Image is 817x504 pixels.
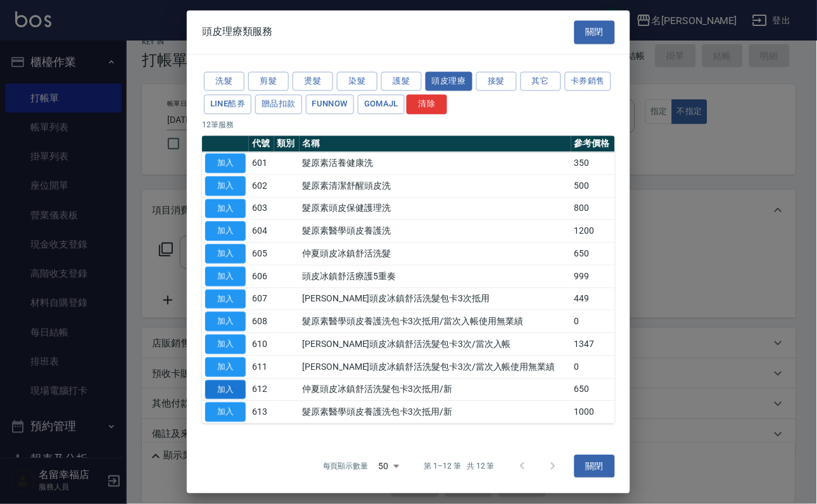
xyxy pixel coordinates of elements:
[255,95,302,115] button: 贈品扣款
[574,455,615,478] button: 關閉
[571,401,615,424] td: 1000
[205,267,246,286] button: 加入
[574,20,615,44] button: 關閉
[205,334,246,354] button: 加入
[205,380,246,400] button: 加入
[306,95,354,115] button: FUNNOW
[300,197,571,220] td: 髮原素頭皮保健護理洗
[249,287,274,310] td: 607
[571,310,615,333] td: 0
[300,135,571,152] th: 名稱
[205,403,246,422] button: 加入
[205,153,246,173] button: 加入
[249,310,274,333] td: 608
[249,378,274,401] td: 612
[381,72,422,91] button: 護髮
[571,175,615,198] td: 500
[337,72,377,91] button: 染髮
[249,152,274,175] td: 601
[300,287,571,310] td: [PERSON_NAME]頭皮冰鎮舒活洗髮包卡3次抵用
[358,95,405,115] button: GOMAJL
[249,197,274,220] td: 603
[300,333,571,356] td: [PERSON_NAME]頭皮冰鎮舒活洗髮包卡3次/當次入帳
[300,356,571,379] td: [PERSON_NAME]頭皮冰鎮舒活洗髮包卡3次/當次入帳使用無業績
[248,72,289,91] button: 剪髮
[571,265,615,288] td: 999
[565,72,612,91] button: 卡券銷售
[204,72,244,91] button: 洗髮
[249,265,274,288] td: 606
[300,220,571,243] td: 髮原素醫學頭皮養護洗
[205,312,246,332] button: 加入
[571,220,615,243] td: 1200
[249,175,274,198] td: 602
[571,135,615,152] th: 參考價格
[202,119,615,130] p: 12 筆服務
[249,135,274,152] th: 代號
[204,95,251,115] button: LINE酷券
[323,461,369,472] p: 每頁顯示數量
[571,152,615,175] td: 350
[426,72,472,91] button: 頭皮理療
[274,135,300,152] th: 類別
[571,287,615,310] td: 449
[300,175,571,198] td: 髮原素清潔舒醒頭皮洗
[424,461,495,472] p: 第 1–12 筆 共 12 筆
[571,333,615,356] td: 1347
[205,199,246,218] button: 加入
[300,243,571,265] td: 仲夏頭皮冰鎮舒活洗髮
[300,378,571,401] td: 仲夏頭皮冰鎮舒活洗髮包卡3次抵用/新
[205,289,246,309] button: 加入
[249,220,274,243] td: 604
[249,401,274,424] td: 613
[300,401,571,424] td: 髮原素醫學頭皮養護洗包卡3次抵用/新
[571,356,615,379] td: 0
[571,378,615,401] td: 650
[249,243,274,265] td: 605
[571,243,615,265] td: 650
[300,265,571,288] td: 頭皮冰鎮舒活療護5重奏
[205,244,246,263] button: 加入
[300,152,571,175] td: 髮原素活養健康洗
[571,197,615,220] td: 800
[202,26,273,39] span: 頭皮理療類服務
[205,176,246,196] button: 加入
[293,72,333,91] button: 燙髮
[407,95,447,115] button: 清除
[249,333,274,356] td: 610
[374,449,404,483] div: 50
[521,72,561,91] button: 其它
[249,356,274,379] td: 611
[476,72,517,91] button: 接髮
[300,310,571,333] td: 髮原素醫學頭皮養護洗包卡3次抵用/當次入帳使用無業績
[205,222,246,241] button: 加入
[205,357,246,377] button: 加入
